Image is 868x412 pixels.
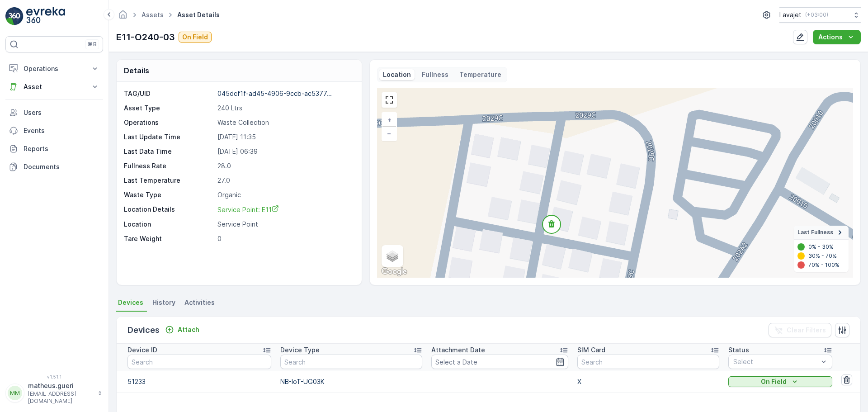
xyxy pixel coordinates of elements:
p: Temperature [459,70,501,79]
p: Details [124,65,149,76]
p: Select [733,357,818,366]
p: 240 Ltrs [217,104,352,113]
p: On Field [182,33,208,42]
p: 70% - 100% [808,261,840,269]
p: 30% - 70% [808,252,837,260]
button: On Field [728,376,832,387]
p: Location Details [124,205,214,214]
p: Operations [24,64,85,73]
p: Status [728,346,749,355]
p: Fullness [422,70,448,79]
p: Service Point [217,220,352,229]
p: Operations [124,118,214,127]
p: [EMAIL_ADDRESS][DOMAIN_NAME] [28,390,93,405]
span: Activities [184,298,215,307]
p: 27.0 [217,176,352,185]
p: Asset Type [124,104,214,113]
a: View Fullscreen [382,93,396,107]
p: On Field [761,377,787,386]
a: Open this area in Google Maps (opens a new window) [379,266,409,278]
p: Waste Collection [217,118,352,127]
p: Devices [127,324,160,336]
p: Last Temperature [124,176,214,185]
img: Google [379,266,409,278]
span: Service Point: E11 [217,206,279,213]
img: logo_light-DOdMpM7g.png [26,7,65,25]
p: Asset [24,82,85,91]
input: Search [577,355,719,369]
p: Actions [818,33,843,42]
button: Clear Filters [769,323,831,337]
p: E11-O240-03 [116,30,175,44]
p: SIM Card [577,346,605,355]
p: Waste Type [124,190,214,199]
p: 0% - 30% [808,243,834,251]
span: History [152,298,175,307]
p: Documents [24,162,99,171]
p: Lavajet [779,10,802,19]
p: Fullness Rate [124,161,214,170]
p: Attach [178,325,199,334]
a: Assets [142,11,164,19]
span: Devices [118,298,143,307]
input: Select a Date [431,355,568,369]
p: Clear Filters [787,326,826,335]
p: ⌘B [88,41,97,48]
a: Service Point: E11 [217,205,352,214]
a: Zoom In [382,113,396,127]
span: Asset Details [175,10,222,19]
span: Last Fullness [797,229,833,236]
p: Users [24,108,99,117]
p: NB-IoT-UG03K [280,377,422,386]
div: MM [8,386,22,400]
p: Organic [217,190,352,199]
span: + [387,116,392,123]
span: v 1.51.1 [5,374,103,379]
a: Zoom Out [382,127,396,140]
span: − [387,129,392,137]
p: [DATE] 11:35 [217,133,352,142]
p: Device ID [127,346,157,355]
input: Search [280,355,422,369]
button: Lavajet(+03:00) [779,7,861,23]
p: [DATE] 06:39 [217,147,352,156]
a: Users [5,104,103,122]
button: Actions [813,30,861,44]
p: matheus.gueri [28,381,93,390]
p: TAG/UID [124,89,214,98]
button: Attach [161,324,203,335]
summary: Last Fullness [794,226,849,240]
p: Tare Weight [124,234,214,243]
p: X [577,377,719,386]
a: Reports [5,140,103,158]
p: Last Data Time [124,147,214,156]
p: Device Type [280,346,320,355]
input: Search [127,355,271,369]
p: Reports [24,144,99,153]
button: Operations [5,60,103,78]
p: 0 [217,234,352,243]
button: MMmatheus.gueri[EMAIL_ADDRESS][DOMAIN_NAME] [5,381,103,405]
a: Layers [382,246,402,266]
p: Events [24,126,99,135]
p: Last Update Time [124,133,214,142]
p: 51233 [127,377,271,386]
p: Location [383,70,411,79]
a: Documents [5,158,103,176]
p: 045dcf1f-ad45-4906-9ccb-ac5377... [217,90,332,97]
p: Location [124,220,214,229]
a: Homepage [118,13,128,21]
img: logo [5,7,24,25]
p: 28.0 [217,161,352,170]
button: Asset [5,78,103,96]
button: On Field [179,32,212,43]
p: ( +03:00 ) [805,11,828,19]
p: Attachment Date [431,346,485,355]
a: Events [5,122,103,140]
